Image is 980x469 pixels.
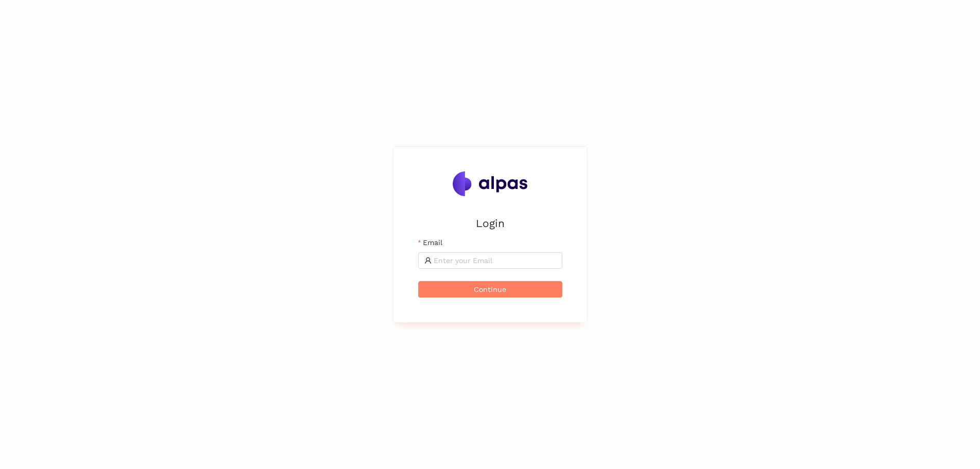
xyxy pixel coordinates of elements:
[474,284,506,295] span: Continue
[424,257,432,264] span: user
[453,171,528,196] img: Alpas.ai Logo
[418,237,442,248] label: Email
[418,281,562,298] button: Continue
[418,215,562,232] h2: Login
[434,255,556,266] input: Email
